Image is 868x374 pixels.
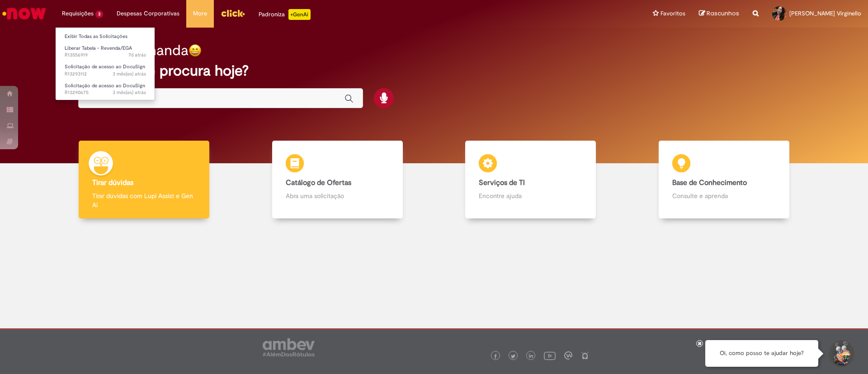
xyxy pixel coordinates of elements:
[564,351,572,360] img: logo_footer_workplace.png
[56,32,155,42] a: Exibir Todas as Solicitações
[78,63,790,79] h2: O que você procura hoje?
[65,89,146,96] span: R13290675
[241,141,434,219] a: Catálogo de Ofertas Abra uma solicitação
[92,191,196,209] p: Tirar dúvidas com Lupi Assist e Gen Ai
[1,5,47,23] img: ServiceNow
[128,52,146,58] span: 7d atrás
[56,43,155,60] a: Aberto R13556919 : Liberar Tabela - Revenda/EGA
[113,89,146,96] time: 14/07/2025 11:33:50
[544,350,556,361] img: logo_footer_youtube.png
[65,63,145,70] span: Solicitação de acesso ao DocuSign
[660,9,685,18] span: Favoritos
[493,354,498,359] img: logo_footer_facebook.png
[128,52,146,58] time: 22/09/2025 19:07:42
[56,62,155,79] a: Aberto R13293112 : Solicitação de acesso ao DocuSign
[259,9,311,20] div: Padroniza
[707,9,739,18] span: Rascunhos
[56,81,155,98] a: Aberto R13290675 : Solicitação de acesso ao DocuSign
[434,141,627,219] a: Serviços de TI Encontre ajuda
[479,191,582,200] p: Encontre ajuda
[221,6,245,20] img: click_logo_yellow_360x200.png
[627,141,821,219] a: Base de Conhecimento Consulte e aprenda
[92,178,133,187] b: Tirar dúvidas
[529,354,533,359] img: logo_footer_linkedin.png
[113,71,146,77] time: 14/07/2025 20:51:10
[55,27,155,100] ul: Requisições
[511,354,515,359] img: logo_footer_twitter.png
[286,191,389,200] p: Abra uma solicitação
[789,9,861,17] span: [PERSON_NAME] Virginello
[95,10,103,18] span: 3
[189,44,202,57] img: happy-face.png
[479,178,525,187] b: Serviços de TI
[113,89,146,96] span: 3 mês(es) atrás
[62,9,94,18] span: Requisições
[263,338,315,356] img: logo_footer_ambev_rotulo_gray.png
[699,9,739,18] a: Rascunhos
[65,52,146,59] span: R13556919
[65,71,146,78] span: R13293112
[193,9,207,18] span: More
[705,340,818,367] div: Oi, como posso te ajudar hoje?
[672,178,747,187] b: Base de Conhecimento
[113,71,146,77] span: 3 mês(es) atrás
[672,191,776,200] p: Consulte e aprenda
[286,178,351,187] b: Catálogo de Ofertas
[65,45,132,52] span: Liberar Tabela - Revenda/EGA
[288,9,311,20] p: +GenAi
[581,351,589,360] img: logo_footer_naosei.png
[47,141,241,219] a: Tirar dúvidas Tirar dúvidas com Lupi Assist e Gen Ai
[827,340,854,367] button: Iniciar Conversa de Suporte
[117,9,179,18] span: Despesas Corporativas
[65,82,145,89] span: Solicitação de acesso ao DocuSign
